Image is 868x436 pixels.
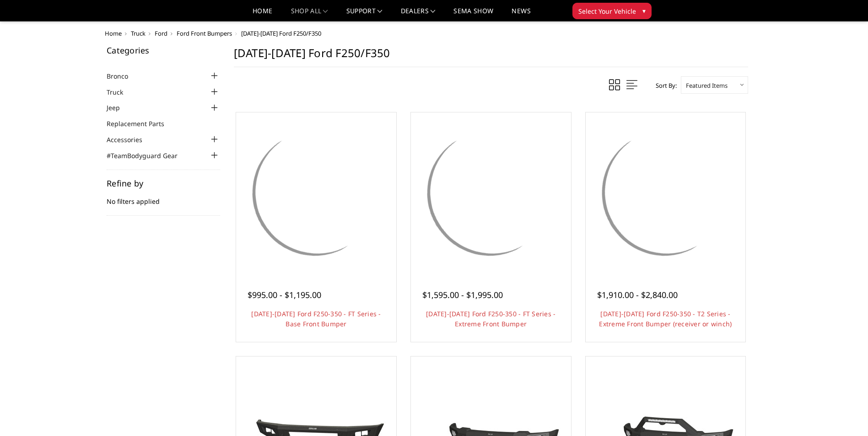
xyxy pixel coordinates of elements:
label: Sort By: [651,79,677,92]
img: 2023-2025 Ford F250-350 - FT Series - Base Front Bumper [238,115,394,270]
h5: Categories [107,46,220,54]
a: [DATE]-[DATE] Ford F250-350 - FT Series - Base Front Bumper [251,309,381,328]
a: News [512,8,530,21]
span: $1,595.00 - $1,995.00 [422,289,503,300]
a: shop all [291,8,328,21]
a: #TeamBodyguard Gear [107,151,189,160]
a: SEMA Show [453,8,493,21]
span: [DATE]-[DATE] Ford F250/F350 [241,29,321,37]
a: 2023-2025 Ford F250-350 - T2 Series - Extreme Front Bumper (receiver or winch) 2023-2025 Ford F25... [588,115,744,270]
a: Home [253,8,272,21]
a: Truck [131,29,146,37]
span: ▾ [642,6,646,16]
a: 2023-2025 Ford F250-350 - FT Series - Extreme Front Bumper 2023-2025 Ford F250-350 - FT Series - ... [413,115,569,270]
button: Select Your Vehicle [572,3,652,19]
a: Home [105,29,122,37]
a: [DATE]-[DATE] Ford F250-350 - FT Series - Extreme Front Bumper [426,309,555,328]
a: Replacement Parts [107,119,176,128]
span: $995.00 - $1,195.00 [248,289,321,300]
a: Dealers [401,8,436,21]
div: No filters applied [107,179,220,216]
a: [DATE]-[DATE] Ford F250-350 - T2 Series - Extreme Front Bumper (receiver or winch) [599,309,732,328]
a: Bronco [107,71,140,81]
h5: Refine by [107,179,220,187]
span: $1,910.00 - $2,840.00 [597,289,678,300]
a: Truck [107,87,135,97]
h1: [DATE]-[DATE] Ford F250/F350 [234,46,748,67]
a: Accessories [107,135,154,144]
a: Ford Front Bumpers [177,29,232,37]
a: Ford [155,29,167,37]
a: Support [346,8,383,21]
span: Select Your Vehicle [578,6,636,16]
a: Jeep [107,103,131,112]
